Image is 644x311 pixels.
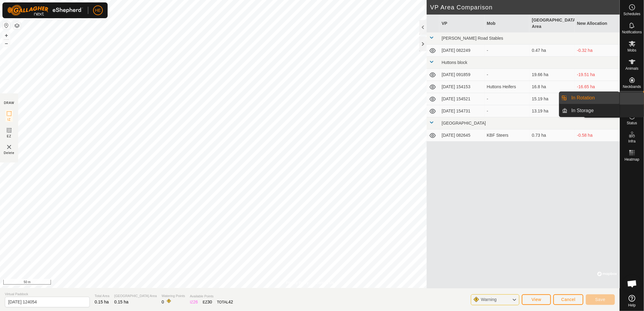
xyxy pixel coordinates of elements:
th: New Allocation [575,15,620,32]
td: 15.19 ha [529,93,575,105]
td: 19.66 ha [529,69,575,81]
button: Map Layers [13,22,21,29]
a: Privacy Policy [286,280,309,286]
div: - [487,108,527,114]
span: Heatmap [625,158,639,161]
span: 0.15 ha [114,299,129,304]
span: In Rotation [572,94,595,102]
td: -0.58 ha [575,129,620,142]
li: In Storage [559,105,619,117]
div: DRAW [4,101,14,105]
div: - [487,72,527,78]
td: [DATE] 154153 [439,81,485,93]
span: [GEOGRAPHIC_DATA] Area [114,293,157,299]
button: View [522,294,551,305]
span: In Storage [572,107,594,114]
span: Virtual Paddock [5,292,90,297]
span: Status [627,121,637,125]
span: Animals [626,67,639,70]
span: 30 [207,299,212,304]
span: Watering Points [162,293,185,299]
span: Infra [628,139,636,143]
span: Notifications [622,30,642,34]
td: [DATE] 154521 [439,93,485,105]
td: [DATE] 091859 [439,69,485,81]
div: TOTAL [217,299,233,305]
span: Delete [4,151,15,155]
div: IZ [190,299,198,305]
span: Available Points [190,294,233,299]
span: 42 [228,299,233,304]
span: Total Area [95,293,109,299]
th: VP [439,15,485,32]
th: Mob [485,15,530,32]
span: Cancel [561,297,575,302]
span: Schedules [623,12,640,16]
td: 0.47 ha [529,45,575,57]
span: 0 [162,299,164,304]
th: [GEOGRAPHIC_DATA] Area [529,15,575,32]
td: -19.51 ha [575,69,620,81]
div: - [487,47,527,54]
span: Neckbands [623,85,641,89]
td: [DATE] 154731 [439,105,485,117]
span: 26 [193,299,198,304]
span: Mobs [628,48,636,52]
span: EZ [7,134,12,139]
td: -16.65 ha [575,81,620,93]
button: Cancel [553,294,583,305]
span: IZ [8,117,11,122]
div: EZ [203,299,212,305]
button: + [3,32,10,39]
button: Save [586,294,615,305]
td: 0.73 ha [529,129,575,142]
a: In Storage [568,105,620,117]
div: Huttons Heifers [487,84,527,90]
button: – [3,40,10,47]
span: Help [628,303,636,307]
a: In Rotation [568,92,620,104]
img: VP [5,143,13,151]
h2: VP Area Comparison [430,4,620,11]
span: HE [95,7,101,14]
td: 16.8 ha [529,81,575,93]
a: Help [620,293,644,309]
span: [GEOGRAPHIC_DATA] [442,121,486,125]
div: Open chat [623,275,641,293]
span: Huttons block [442,60,468,65]
span: Warning [481,297,497,302]
div: KBF Steers [487,132,527,139]
span: View [532,297,541,302]
div: - [487,96,527,102]
button: Reset Map [3,22,10,29]
span: 0.15 ha [95,299,109,304]
img: Gallagher Logo [7,5,83,16]
span: Save [595,297,605,302]
td: [DATE] 082645 [439,129,485,142]
td: 13.19 ha [529,105,575,117]
li: In Rotation [559,92,619,104]
a: Contact Us [316,280,334,286]
span: [PERSON_NAME] Road Stables [442,36,503,41]
td: -0.32 ha [575,45,620,57]
td: [DATE] 082249 [439,45,485,57]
